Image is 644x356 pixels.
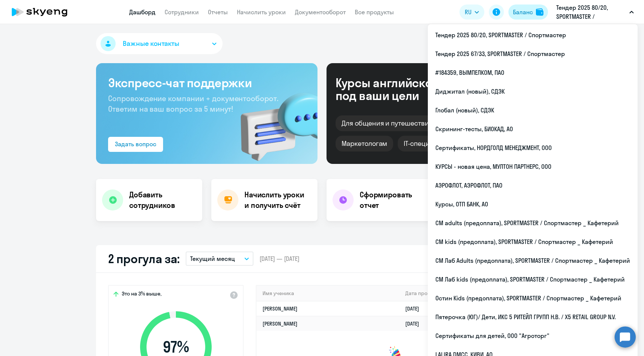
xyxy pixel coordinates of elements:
div: Задать вопрос [115,139,156,148]
span: RU [465,8,472,17]
span: Важные контакты [123,39,179,48]
span: 97 % [133,338,219,356]
a: Сотрудники [165,8,199,16]
button: Важные контакты [96,33,223,54]
th: Имя ученика [256,286,399,301]
button: RU [459,5,484,20]
a: Все продукты [355,8,394,16]
h2: 2 прогула за: [108,251,180,266]
h3: Экспресс-чат поддержки [108,75,305,90]
button: Текущий месяц [186,251,253,266]
h4: Начислить уроки и получить счёт [244,189,310,211]
div: Курсы английского под ваши цели [336,76,464,102]
span: [DATE] — [DATE] [259,255,299,263]
a: Дашборд [129,8,156,16]
span: Это на 3% выше, [122,290,162,299]
a: [PERSON_NAME] [262,320,298,327]
div: Баланс [513,8,533,17]
a: Отчеты [208,8,228,16]
img: bg-img [230,79,317,164]
a: Начислить уроки [237,8,286,16]
a: [DATE] [405,305,425,312]
span: Сопровождение компании + документооборот. Ответим на ваш вопрос за 5 минут! [108,94,278,114]
div: IT-специалистам [398,136,462,151]
a: [PERSON_NAME] [262,305,298,312]
p: Текущий месяц [190,254,235,263]
h4: Добавить сотрудников [129,189,196,211]
a: [DATE] [405,320,425,327]
button: Задать вопрос [108,137,163,152]
p: Тендер 2025 80/20, SPORTMASTER / Спортмастер [556,3,626,21]
div: Маркетологам [336,136,393,151]
a: Документооборот [295,8,346,16]
h4: Сформировать отчет [360,189,427,211]
th: Дата прогула [399,286,535,301]
button: Балансbalance [508,5,548,20]
img: balance [536,8,543,16]
button: Тендер 2025 80/20, SPORTMASTER / Спортмастер [552,3,638,21]
div: Для общения и путешествий [336,115,439,131]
